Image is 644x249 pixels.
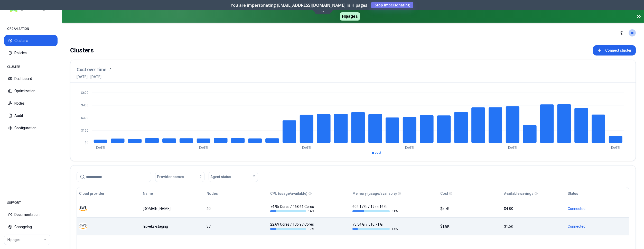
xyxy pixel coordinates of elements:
[270,188,307,199] button: CPU (usage/available)
[4,122,58,134] button: Configuration
[4,85,58,97] button: Optimization
[352,188,397,199] button: Memory (usage/available)
[155,172,204,182] button: Provider names
[504,224,563,229] div: $1.5K
[340,12,360,21] span: Hipages
[79,223,87,230] img: aws
[81,129,88,132] tspan: $150
[405,146,414,150] tspan: [DATE]
[85,141,88,145] tspan: $0
[4,47,58,59] button: Policies
[504,188,534,199] button: Available savings
[270,209,315,213] div: 16 %
[4,98,58,109] button: Nodes
[270,227,315,231] div: 17 %
[568,224,627,229] div: Connected
[96,146,105,150] tspan: [DATE]
[270,204,315,213] div: 74.95 Cores / 468.61 Cores
[352,227,398,231] div: 14 %
[593,45,636,56] button: Connect cluster
[4,110,58,121] button: Audit
[440,206,499,211] div: $5.7K
[508,146,517,150] tspan: [DATE]
[352,222,398,231] div: 73.54 Gi / 510.71 Gi
[4,198,58,208] div: SUPPORT
[4,209,58,220] button: Documentation
[611,146,620,150] tspan: [DATE]
[352,209,398,213] div: 31 %
[270,222,315,231] div: 22.69 Cores / 136.97 Cores
[4,221,58,233] button: Changelog
[4,24,58,34] div: ORGANISATION
[143,206,202,211] div: luke.kubernetes.hipagesgroup.com.au
[302,146,311,150] tspan: [DATE]
[210,174,231,179] span: Agent status
[199,146,208,150] tspan: [DATE]
[81,104,88,107] tspan: $450
[4,73,58,84] button: Dashboard
[440,224,499,229] div: $1.8K
[79,205,87,213] img: aws
[352,204,398,213] div: 602.17 Gi / 1955.16 Gi
[4,35,58,46] button: Clusters
[143,188,153,199] button: Name
[4,62,58,72] div: CLUSTER
[157,174,184,179] span: Provider names
[207,188,218,199] button: Nodes
[77,66,106,73] h3: Cost over time
[77,74,111,79] span: [DATE] - [DATE]
[504,206,563,211] div: $4.8K
[209,172,258,182] button: Agent status
[375,151,381,154] span: cost
[440,188,448,199] button: Cost
[207,224,266,229] div: 37
[70,45,94,56] div: Clusters
[568,206,627,211] div: Connected
[81,91,88,95] tspan: $600
[79,188,105,199] button: Cloud provider
[568,191,578,196] div: Status
[143,224,202,229] div: hip-eks-staging
[207,206,266,211] div: 40
[81,116,88,120] tspan: $300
